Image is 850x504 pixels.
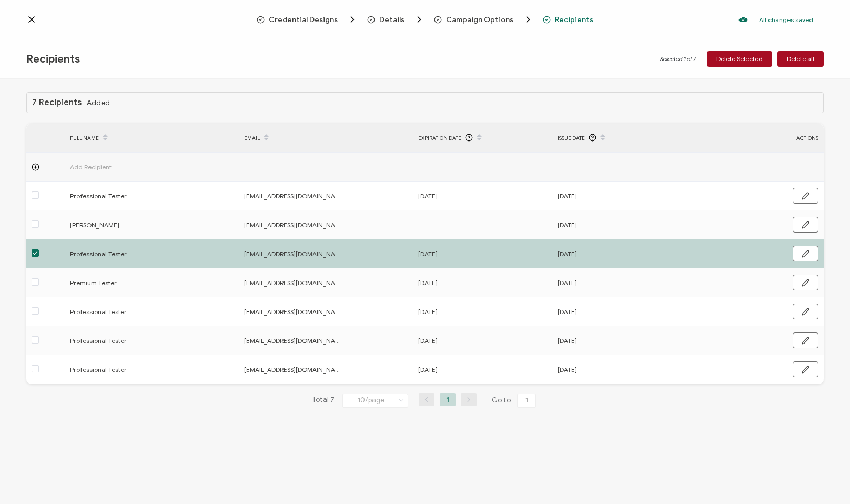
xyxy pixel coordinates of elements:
span: [DATE] [418,364,438,376]
span: Delete Selected [716,56,763,62]
button: Delete all [777,51,824,67]
div: FULL NAME [65,129,239,147]
span: [DATE] [418,190,438,202]
iframe: Chat Widget [797,453,850,504]
span: [EMAIL_ADDRESS][DOMAIN_NAME] [244,335,344,347]
span: [PERSON_NAME] [70,219,170,231]
button: Delete Selected [707,51,772,67]
span: Recipients [26,53,80,66]
span: Issue Date [558,132,585,144]
span: Professional Tester [70,306,170,318]
span: [EMAIL_ADDRESS][DOMAIN_NAME] [244,277,344,289]
span: [DATE] [558,335,577,347]
span: [DATE] [558,277,577,289]
span: [EMAIL_ADDRESS][DOMAIN_NAME] [244,248,344,260]
span: Added [87,99,110,107]
span: [DATE] [558,190,577,202]
span: Selected 1 of 7 [660,55,696,64]
span: Premium Tester [70,277,170,289]
span: [DATE] [418,277,438,289]
span: [DATE] [418,306,438,318]
div: ACTIONS [724,132,824,144]
span: Details [367,14,424,25]
span: Recipients [555,16,593,24]
span: Campaign Options [434,14,533,25]
span: Recipients [543,16,593,24]
span: Delete all [787,56,814,62]
span: Go to [492,393,538,408]
span: [EMAIL_ADDRESS][DOMAIN_NAME] [244,190,344,202]
input: Select [342,394,408,408]
span: Professional Tester [70,190,170,202]
span: Add Recipient [70,161,170,173]
span: Credential Designs [257,14,358,25]
p: All changes saved [759,16,813,24]
span: [EMAIL_ADDRESS][DOMAIN_NAME] [244,219,344,231]
span: Expiration Date [418,132,461,144]
span: [EMAIL_ADDRESS][DOMAIN_NAME] [244,306,344,318]
span: [DATE] [558,248,577,260]
span: [EMAIL_ADDRESS][DOMAIN_NAME] [244,364,344,376]
div: Breadcrumb [257,14,593,25]
span: Professional Tester [70,335,170,347]
span: Campaign Options [446,16,513,24]
span: Professional Tester [70,248,170,260]
span: Details [379,16,404,24]
div: EMAIL [239,129,413,147]
span: [DATE] [558,364,577,376]
span: [DATE] [558,306,577,318]
span: [DATE] [418,248,438,260]
li: 1 [440,393,456,406]
h1: 7 Recipients [32,98,82,107]
span: Professional Tester [70,364,170,376]
span: [DATE] [558,219,577,231]
span: Total 7 [312,393,335,408]
span: Credential Designs [269,16,338,24]
span: [DATE] [418,335,438,347]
